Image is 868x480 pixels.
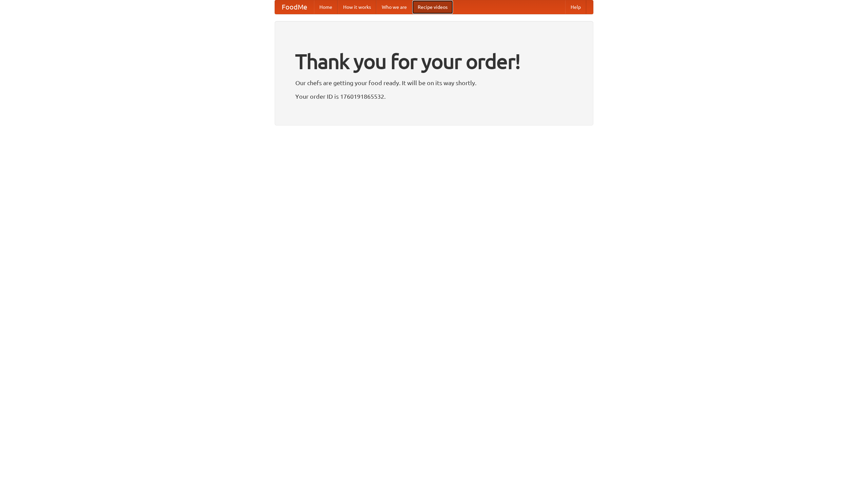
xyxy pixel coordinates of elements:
a: Help [565,0,586,14]
a: How it works [338,0,376,14]
a: Recipe videos [412,0,453,14]
a: FoodMe [275,0,314,14]
h1: Thank you for your order! [295,45,573,78]
p: Your order ID is 1760191865532. [295,91,573,101]
p: Our chefs are getting your food ready. It will be on its way shortly. [295,78,573,88]
a: Home [314,0,338,14]
a: Who we are [376,0,412,14]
